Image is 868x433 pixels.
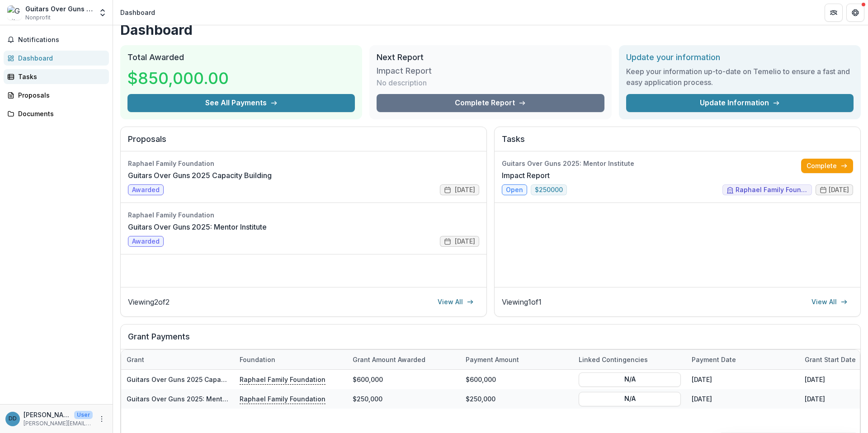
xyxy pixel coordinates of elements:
[25,14,51,22] span: Nonprofit
[120,22,861,38] h1: Dashboard
[240,394,325,404] p: Raphael Family Foundation
[460,389,573,409] div: $250,000
[4,106,109,121] a: Documents
[18,109,102,118] div: Documents
[502,170,550,181] a: Impact Report
[121,355,150,364] div: Grant
[801,159,853,173] a: Complete
[686,389,799,409] div: [DATE]
[128,170,272,181] a: Guitars Over Guns 2025 Capacity Building
[18,53,102,63] div: Dashboard
[25,4,93,14] div: Guitars Over Guns Operation Inc
[18,36,105,44] span: Notifications
[686,350,799,369] div: Payment date
[96,414,107,424] button: More
[121,350,234,369] div: Grant
[579,391,681,406] button: N/A
[96,4,109,22] button: Open entity switcher
[240,374,325,384] p: Raphael Family Foundation
[7,5,22,20] img: Guitars Over Guns Operation Inc
[128,332,853,349] h2: Grant Payments
[502,134,853,151] h2: Tasks
[806,295,853,309] a: View All
[460,355,524,364] div: Payment Amount
[460,370,573,389] div: $600,000
[24,410,71,419] p: [PERSON_NAME]
[626,94,854,112] a: Update Information
[347,350,460,369] div: Grant amount awarded
[128,297,170,307] p: Viewing 2 of 2
[127,395,257,403] a: Guitars Over Guns 2025: Mentor Institute
[127,52,355,62] h2: Total Awarded
[74,411,93,419] p: User
[4,69,109,84] a: Tasks
[234,350,347,369] div: Foundation
[573,350,686,369] div: Linked Contingencies
[460,350,573,369] div: Payment Amount
[4,51,109,66] a: Dashboard
[117,6,159,19] nav: breadcrumb
[377,94,604,112] a: Complete Report
[4,33,109,47] button: Notifications
[120,8,155,17] div: Dashboard
[4,88,109,103] a: Proposals
[234,355,281,364] div: Foundation
[9,416,17,422] div: Dianna Daley
[127,94,355,112] button: See All Payments
[128,221,267,232] a: Guitars Over Guns 2025: Mentor Institute
[24,419,93,428] p: [PERSON_NAME][EMAIL_ADDRESS][DOMAIN_NAME]
[432,295,479,309] a: View All
[347,355,431,364] div: Grant amount awarded
[799,355,861,364] div: Grant start date
[347,370,460,389] div: $600,000
[347,389,460,409] div: $250,000
[502,297,542,307] p: Viewing 1 of 1
[128,134,479,151] h2: Proposals
[579,372,681,386] button: N/A
[825,4,843,22] button: Partners
[18,90,102,100] div: Proposals
[846,4,864,22] button: Get Help
[377,66,444,76] h3: Impact Report
[127,376,260,383] a: Guitars Over Guns 2025 Capacity Building
[573,355,653,364] div: Linked Contingencies
[377,77,427,88] p: No description
[127,66,229,90] h3: $850,000.00
[626,52,854,62] h2: Update your information
[686,355,741,364] div: Payment date
[377,52,604,62] h2: Next Report
[626,66,854,88] h3: Keep your information up-to-date on Temelio to ensure a fast and easy application process.
[686,370,799,389] div: [DATE]
[18,72,102,81] div: Tasks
